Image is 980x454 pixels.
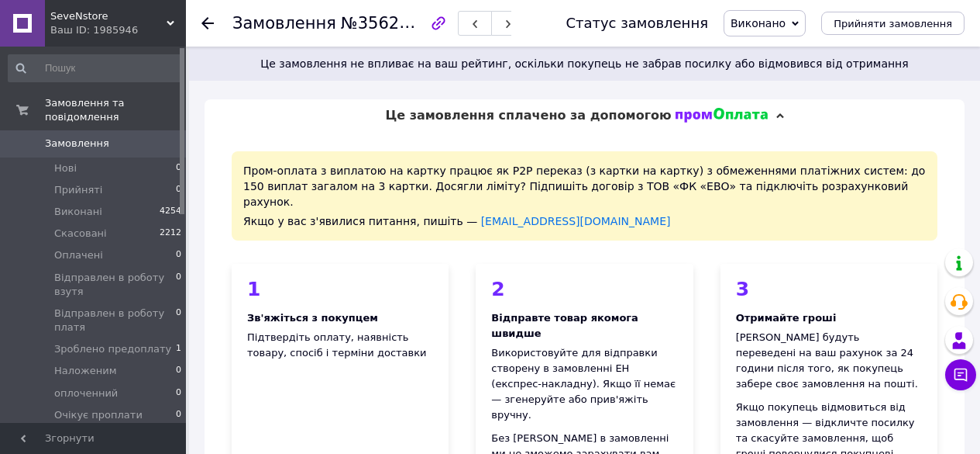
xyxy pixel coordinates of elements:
[50,23,186,37] div: Ваш ID: 1985946
[54,183,102,197] span: Прийняті
[208,56,961,71] span: Це замовлення не впливає на ваш рейтинг, оскільки покупець не забрав посилку або відмовився від о...
[243,213,926,229] div: Якщо у вас з'явилися питання, пишіть —
[54,227,107,241] span: Скасовані
[566,16,708,31] div: Статус замовлення
[676,108,769,123] img: evopay logo
[736,330,922,392] div: [PERSON_NAME] будуть переведені на ваш рахунок за 24 години після того, як покупець забере своє з...
[247,330,433,361] div: Підтвердіть оплату, наявність товару, спосіб і терміни доставки
[491,279,677,299] div: 2
[736,279,922,299] div: 3
[232,151,937,241] div: Пром-оплата з виплатою на картку працює як P2P переказ (з картки на картку) з обмеженнями платіжн...
[176,271,181,299] span: 0
[491,345,677,423] div: Використовуйте для відправки створену в замовленні ЕН (експрес-накладну). Якщо її немає — згенеру...
[834,18,952,29] span: Прийняти замовлення
[54,271,176,299] span: Відправлен в роботу взутя
[176,307,181,334] span: 0
[821,12,965,35] button: Прийняти замовлення
[160,227,181,241] span: 2212
[54,408,143,422] span: Очікує проплати
[247,312,378,324] b: Зв'яжіться з покупцем
[201,16,214,31] div: Повернутися назад
[54,386,118,400] span: оплоченний
[160,205,181,219] span: 4254
[736,312,837,324] b: Отримайте гроші
[481,215,671,227] a: [EMAIL_ADDRESS][DOMAIN_NAME]
[50,9,167,23] span: SeveNstore
[176,183,181,197] span: 0
[945,359,976,390] button: Чат з покупцем
[176,161,181,175] span: 0
[731,17,786,29] span: Виконано
[176,248,181,262] span: 0
[45,96,186,124] span: Замовлення та повідомлення
[54,248,103,262] span: Оплачені
[176,364,181,378] span: 0
[54,364,116,378] span: Наложеним
[385,108,671,123] span: Це замовлення сплачено за допомогою
[54,342,171,356] span: Зроблено предоплату
[45,137,109,151] span: Замовлення
[232,14,336,33] span: Замовлення
[176,386,181,400] span: 0
[54,161,77,175] span: Нові
[8,54,183,82] input: Пошук
[176,342,181,356] span: 1
[54,205,102,219] span: Виконані
[341,13,451,33] span: №356206298
[176,408,181,422] span: 0
[247,279,433,299] div: 1
[54,307,176,334] span: Відправлен в роботу платя
[491,312,638,339] b: Відправте товар якомога швидше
